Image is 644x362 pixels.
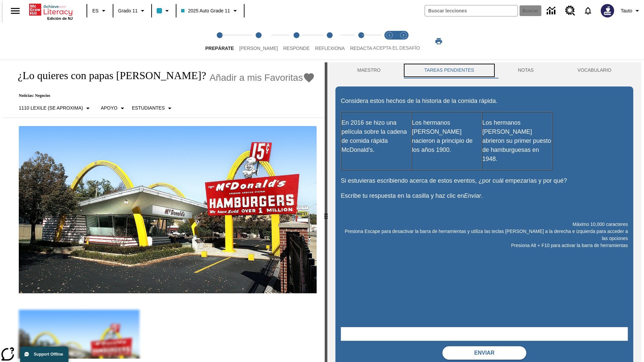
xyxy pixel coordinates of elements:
button: Grado: Grado 11, Elige un grado [115,5,149,17]
span: ACEPTA EL DESAFÍO [373,45,420,51]
button: Prepárate step 1 of 5 [200,23,239,60]
p: Considera estos hechos de la historia de la comida rápida. [341,97,628,106]
span: Redacta [350,46,372,51]
a: Centro de recursos, Se abrirá en una pestaña nueva. [561,2,579,20]
img: Uno de los primeros locales de McDonald's, con el icónico letrero rojo y los arcos amarillos. [19,126,317,294]
div: Instructional Panel Tabs [335,62,633,78]
button: Maestro [335,62,402,78]
button: Reflexiona step 4 of 5 [310,23,350,60]
p: Si estuvieras escribiendo acerca de estos eventos, ¿por cuál empezarías y por qué? [341,176,628,185]
button: VOCABULARIO [555,62,633,78]
span: Tauto [621,7,632,14]
button: Enviar [442,346,526,360]
span: 2025 Auto Grade 11 [181,7,230,14]
p: Escribe tu respuesta en la casilla y haz clic en . [341,191,628,200]
a: Notificaciones [579,2,597,19]
p: Noticias: Negocios [11,93,315,98]
p: 1110 Lexile (Se aproxima) [19,105,83,112]
div: reading [3,62,325,359]
button: Acepta el desafío lee step 1 of 2 [380,23,399,60]
p: Estudiantes [132,105,165,112]
button: Seleccione Lexile, 1110 Lexile (Se aproxima) [16,102,95,114]
p: Los hermanos [PERSON_NAME] nacieron a principio de los años 1900. [412,118,482,155]
span: Prepárate [205,46,234,51]
div: Portada [29,2,73,20]
span: Edición de NJ [47,16,73,20]
text: 2 [402,34,404,37]
em: Enviar [464,192,481,199]
button: Clase: 2025 Auto Grade 11, Selecciona una clase [178,5,241,17]
button: Support Offline [20,347,68,362]
button: Tipo de apoyo, Apoyo [98,102,129,114]
span: [PERSON_NAME] [239,46,278,51]
p: Presiona Escape para desactivar la barra de herramientas y utiliza las teclas [PERSON_NAME] a la ... [341,228,628,242]
span: Grado 11 [118,7,138,14]
button: NOTAS [496,62,556,78]
p: Máximo 10,000 caracteres [341,221,628,228]
span: Reflexiona [315,46,345,51]
button: Lee step 2 of 5 [234,23,283,60]
button: Responde step 3 of 5 [278,23,315,60]
input: Buscar campo [425,5,518,16]
text: 1 [388,34,390,37]
span: ES [92,7,99,14]
p: En 2016 se hizo una película sobre la cadena de comida rápida McDonald's. [341,118,411,155]
body: Máximo 10,000 caracteres Presiona Escape para desactivar la barra de herramientas y utiliza las t... [3,5,98,11]
button: El color de la clase es azul claro. Cambiar el color de la clase. [154,5,174,17]
p: Presiona Alt + F10 para activar la barra de herramientas [341,242,628,249]
button: Escoja un nuevo avatar [597,2,618,19]
button: Perfil/Configuración [618,5,644,17]
button: Redacta step 5 of 5 [345,23,378,60]
div: Pulsa la tecla de intro o la barra espaciadora y luego presiona las flechas de derecha e izquierd... [325,62,327,362]
div: activity [327,62,641,362]
button: TAREAS PENDIENTES [402,62,496,78]
button: Lenguaje: ES, Selecciona un idioma [89,5,111,17]
p: Apoyo [101,105,117,112]
a: Centro de información [543,2,561,20]
button: Acepta el desafío contesta step 2 of 2 [394,23,413,60]
h1: ¿Lo quieres con papas [PERSON_NAME]? [11,69,206,82]
span: Responde [283,46,310,51]
button: Imprimir [428,35,449,47]
button: Seleccionar estudiante [129,102,176,114]
span: Support Offline [34,352,63,357]
img: Avatar [601,4,614,17]
span: Añadir a mis Favoritas [210,72,303,83]
button: Abrir el menú lateral [5,1,25,21]
button: Añadir a mis Favoritas - ¿Lo quieres con papas fritas? [210,72,315,83]
p: Los hermanos [PERSON_NAME] abrieron su primer puesto de hamburguesas en 1948. [482,118,552,164]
